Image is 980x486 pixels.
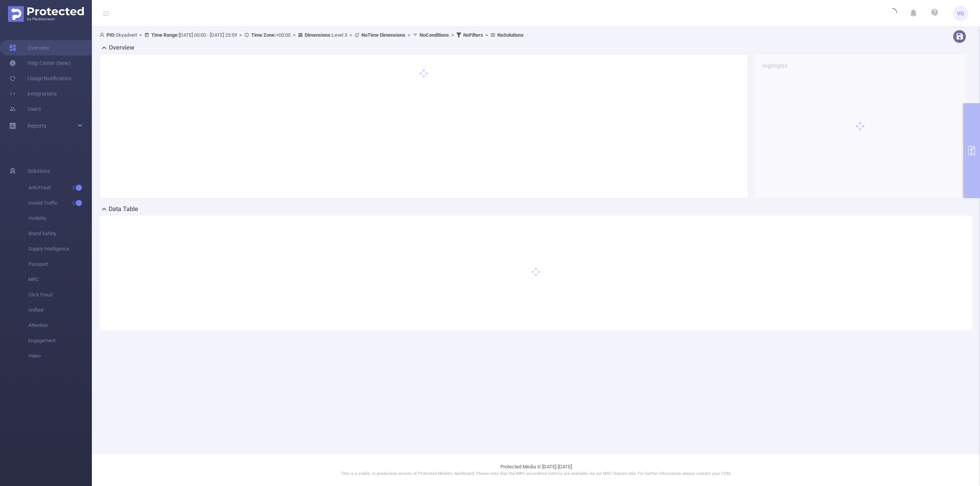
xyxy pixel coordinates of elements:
span: Passport [28,257,92,272]
span: > [483,32,490,38]
span: > [405,32,413,38]
span: > [291,32,298,38]
span: Supply Intelligence [28,241,92,257]
span: Engagement [28,333,92,348]
i: icon: user [100,33,106,37]
b: No Solutions [497,32,524,38]
b: Time Range: [151,32,179,38]
span: VG [957,6,964,21]
b: PID: [106,32,116,38]
b: Time Zone: [251,32,276,38]
span: Video [28,348,92,364]
a: Integrations [9,86,57,101]
h2: Overview [109,43,134,52]
span: MRC [28,272,92,287]
span: > [237,32,244,38]
span: Reports [28,123,46,129]
span: Anti-Fraud [28,180,92,195]
span: Skyadvert [DATE] 00:00 - [DATE] 23:59 +00:00 [100,32,524,38]
span: Brand Safety [28,226,92,241]
b: Dimensions : [305,32,332,38]
a: Help Center (New) [9,55,71,71]
p: This is a stable, in production version of Protected Media's dashboard. Please note that the MRC ... [111,471,961,477]
span: > [137,32,144,38]
footer: Protected Media © [DATE]-[DATE] [92,453,980,486]
a: Usage Notification [9,71,72,86]
h2: Data Table [109,205,138,214]
span: Level 3 [305,32,347,38]
b: No Filters [463,32,483,38]
span: > [347,32,354,38]
span: Click Fraud [28,287,92,302]
span: Unified [28,302,92,318]
span: Attention [28,318,92,333]
i: icon: loading [888,8,897,19]
span: Solutions [28,163,50,179]
a: Users [9,101,41,117]
img: Protected Media [8,6,84,22]
b: No Time Dimensions [361,32,405,38]
a: Overview [9,40,49,55]
span: > [449,32,456,38]
span: Invalid Traffic [28,195,92,211]
b: No Conditions [420,32,449,38]
span: Visibility [28,211,92,226]
a: Reports [28,118,46,133]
